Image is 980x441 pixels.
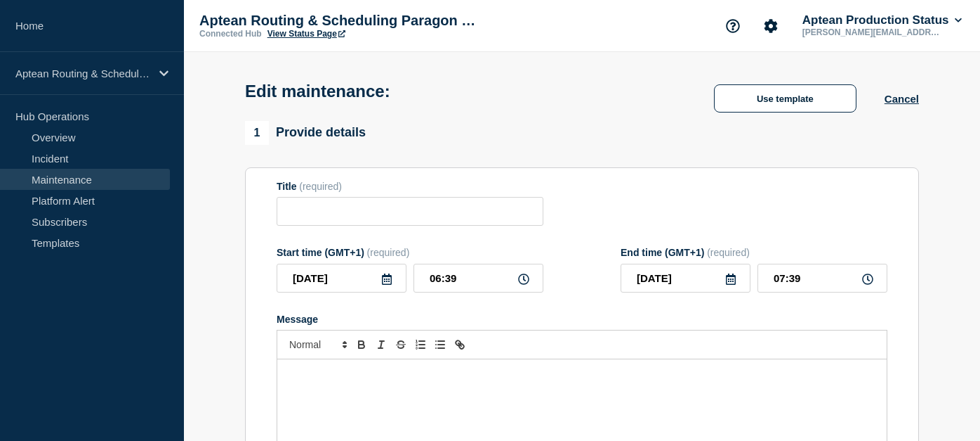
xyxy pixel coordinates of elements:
input: YYYY-MM-DD [277,264,406,293]
div: Title [277,181,543,192]
input: YYYY-MM-DD [621,264,750,293]
button: Toggle ordered list [411,336,430,353]
p: Aptean Routing & Scheduling Paragon Edition [15,68,150,79]
button: Account settings [756,11,786,41]
span: (required) [299,181,342,192]
div: Message [277,314,887,325]
span: 1 [245,121,269,145]
span: (required) [707,247,750,258]
p: Aptean Routing & Scheduling Paragon Edition [199,13,480,29]
button: Toggle link [450,336,470,353]
p: Connected Hub [199,29,262,39]
input: HH:MM [757,264,887,293]
div: End time (GMT+1) [621,247,887,258]
span: Font size [283,336,352,353]
a: View Status Page [267,29,345,39]
input: HH:MM [413,264,543,293]
button: Toggle strikethrough text [391,336,411,353]
button: Toggle bulleted list [430,336,450,353]
span: (required) [367,247,410,258]
button: Cancel [885,93,919,105]
button: Toggle italic text [371,336,391,353]
button: Aptean Production Status [800,13,965,27]
div: Provide details [245,121,366,145]
div: Start time (GMT+1) [277,247,543,258]
h1: Edit maintenance: [245,82,390,101]
button: Use template [714,84,856,113]
input: Title [277,197,543,226]
button: Support [718,11,748,41]
p: [PERSON_NAME][EMAIL_ADDRESS][DOMAIN_NAME] [800,27,946,37]
button: Toggle bold text [352,336,371,353]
